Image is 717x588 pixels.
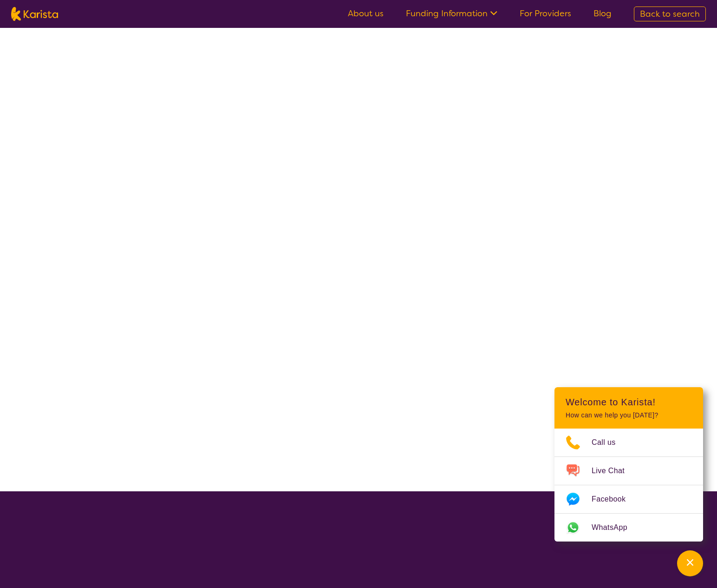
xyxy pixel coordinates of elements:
a: Back to search [634,7,706,21]
a: Blog [593,8,612,19]
a: Web link opens in a new tab. [554,514,703,542]
div: Channel Menu [554,387,703,542]
p: How can we help you [DATE]? [566,411,692,419]
span: WhatsApp [592,521,639,535]
a: Funding Information [406,8,497,19]
span: Facebook [592,492,637,506]
a: About us [348,8,384,19]
img: Karista logo [11,7,58,21]
span: Back to search [640,8,700,20]
ul: Choose channel [554,429,703,542]
button: Channel Menu [677,550,703,576]
span: Call us [592,436,627,449]
h2: Welcome to Karista! [566,396,692,408]
a: For Providers [520,8,571,19]
span: Live Chat [592,464,636,478]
